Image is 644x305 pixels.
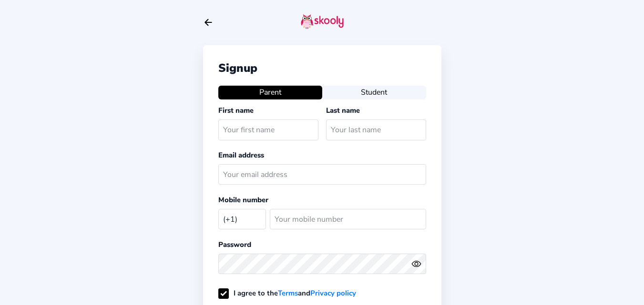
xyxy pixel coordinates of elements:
input: Your email address [218,164,426,185]
a: Terms [278,288,298,298]
a: Privacy policy [310,288,356,298]
label: Password [218,240,251,249]
input: Your mobile number [270,209,426,229]
label: Mobile number [218,195,268,205]
label: First name [218,106,254,115]
label: I agree to the and [218,288,356,298]
button: Student [322,86,426,99]
input: Your first name [218,119,318,140]
img: skooly-logo.png [301,14,344,29]
div: Signup [218,60,426,76]
input: Your last name [326,119,426,140]
button: eye outlineeye off outline [411,259,426,269]
button: Parent [218,86,322,99]
ion-icon: eye outline [411,259,421,269]
button: arrow back outline [203,17,214,28]
label: Email address [218,150,264,160]
label: Last name [326,106,360,115]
